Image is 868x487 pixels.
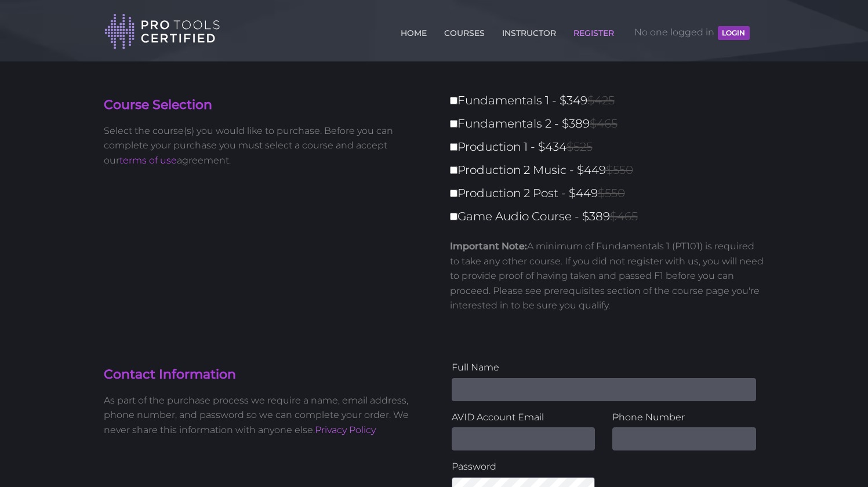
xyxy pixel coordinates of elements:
p: As part of the purchase process we require a name, email address, phone number, and password so w... [104,393,426,438]
a: terms of use [119,155,177,166]
a: COURSES [441,21,488,40]
p: A minimum of Fundamentals 1 (PT101) is required to take any other course. If you did not register... [450,239,765,313]
label: Password [452,459,595,474]
span: $525 [566,140,593,154]
span: $550 [598,186,625,200]
label: Full Name [452,360,756,375]
label: Production 1 - $434 [450,137,772,157]
label: Fundamentals 1 - $349 [450,90,772,111]
a: HOME [398,21,430,40]
a: Privacy Policy [315,424,376,435]
label: Game Audio Course - $389 [450,206,772,227]
input: Fundamentals 2 - $389$465 [450,120,457,128]
span: $465 [610,209,638,223]
label: Production 2 Post - $449 [450,183,772,203]
h4: Course Selection [104,96,426,114]
button: LOGIN [718,26,749,40]
h4: Contact Information [104,366,426,384]
span: No one logged in [634,15,749,50]
label: AVID Account Email [452,410,595,425]
input: Game Audio Course - $389$465 [450,213,457,220]
span: $465 [590,117,618,130]
p: Select the course(s) you would like to purchase. Before you can complete your purchase you must s... [104,123,426,168]
label: Fundamentals 2 - $389 [450,114,772,134]
span: $550 [606,163,633,177]
strong: Important Note: [450,241,527,252]
a: REGISTER [571,21,617,40]
input: Production 2 Music - $449$550 [450,166,457,174]
a: INSTRUCTOR [499,21,559,40]
span: $425 [587,93,615,107]
input: Fundamentals 1 - $349$425 [450,97,457,104]
label: Production 2 Music - $449 [450,160,772,180]
img: Pro Tools Certified Logo [104,13,220,50]
input: Production 2 Post - $449$550 [450,190,457,197]
input: Production 1 - $434$525 [450,143,457,151]
label: Phone Number [612,410,756,425]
